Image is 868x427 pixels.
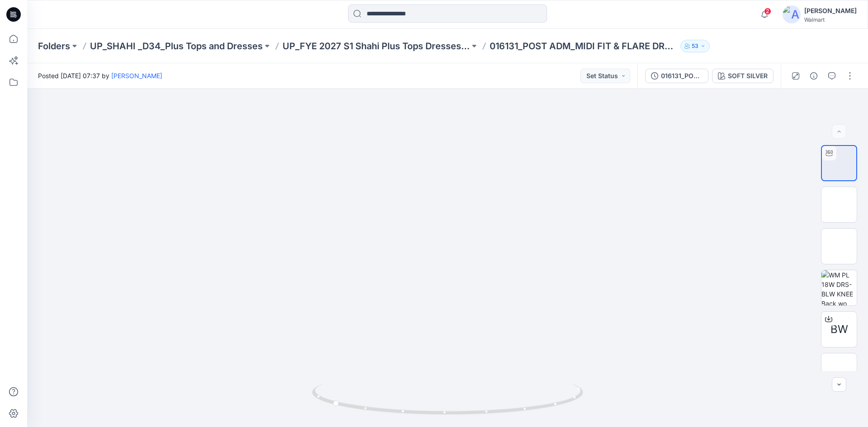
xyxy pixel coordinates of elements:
div: Walmart [804,16,857,23]
a: UP_FYE 2027 S1 Shahi Plus Tops Dresses & Bottoms [283,40,470,52]
span: Posted [DATE] 07:37 by [38,71,162,80]
button: 016131_POST ADM_MIDI FIT & FLARE DRESS [645,69,708,83]
p: 53 [692,41,698,51]
div: 016131_POST ADM_MIDI FIT & FLARE DRESS [661,71,703,81]
a: UP_SHAHI _D34_Plus Tops and Dresses [90,40,263,52]
p: 016131_POST ADM_MIDI FIT & FLARE DRESS [490,40,677,52]
span: 2 [764,8,771,15]
button: SOFT SILVER [712,69,774,83]
button: Details [807,69,821,83]
button: 53 [680,40,710,52]
div: [PERSON_NAME] [804,5,857,16]
a: Folders [38,40,70,52]
div: SOFT SILVER [728,71,768,81]
img: WM PL 18W DRS-BLW KNEE Back wo Avatar [821,270,857,305]
a: [PERSON_NAME] [111,72,162,80]
span: BW [830,321,848,338]
img: avatar [783,5,801,23]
